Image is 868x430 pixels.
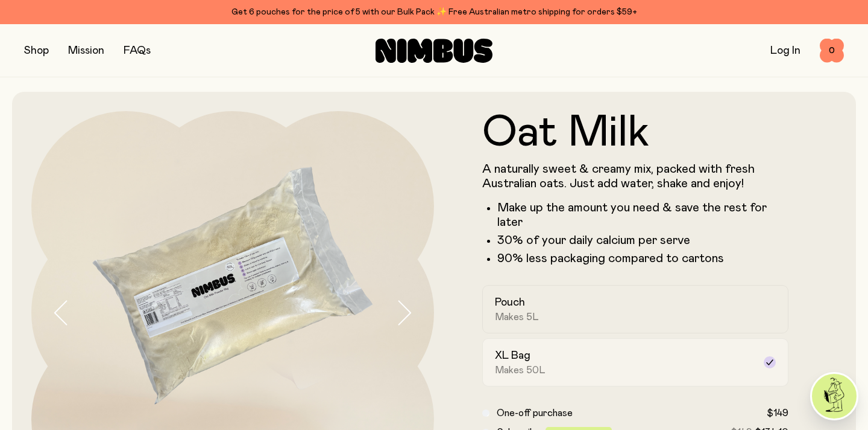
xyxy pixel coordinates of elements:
li: Make up the amount you need & save the rest for later [497,201,788,229]
a: FAQs [124,45,151,56]
li: 30% of your daily calcium per serve [497,233,788,248]
h1: Oat Milk [482,111,788,155]
div: Get 6 pouches for the price of 5 with our Bulk Pack ✨ Free Australian metro shipping for orders $59+ [24,5,844,19]
span: Makes 50L [495,364,546,376]
h2: Pouch [495,295,525,310]
span: $149 [767,408,788,418]
img: agent [812,374,857,419]
h2: XL Bag [495,348,530,363]
a: Mission [68,45,104,56]
button: 0 [820,39,844,63]
span: One-off purchase [497,408,573,418]
a: Log In [770,45,800,56]
span: Makes 5L [495,311,539,323]
li: 90% less packaging compared to cartons [497,251,788,266]
p: A naturally sweet & creamy mix, packed with fresh Australian oats. Just add water, shake and enjoy! [482,162,788,191]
